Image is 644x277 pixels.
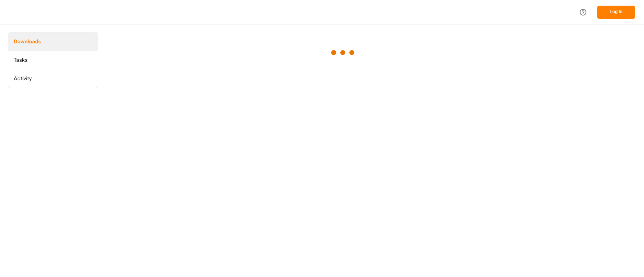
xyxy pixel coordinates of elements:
a: Activity [8,69,98,88]
a: Tasks [8,51,98,69]
button: Log In [597,6,635,19]
button: Help Center [575,4,592,21]
a: Downloads [8,32,98,51]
